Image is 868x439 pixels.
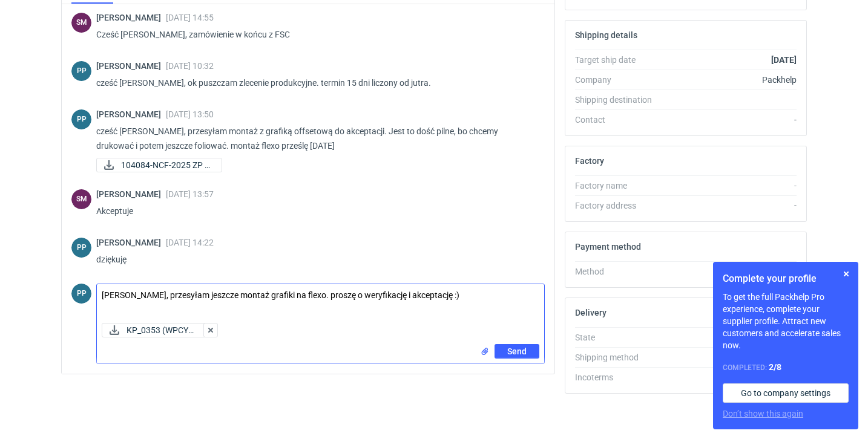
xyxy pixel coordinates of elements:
div: Paweł Puch [71,61,91,81]
strong: 2 / 8 [769,362,781,372]
p: To get the full Packhelp Pro experience, complete your supplier profile. Attract new customers an... [723,291,849,351]
span: [DATE] 10:32 [166,61,214,71]
div: - [663,200,797,212]
figcaption: SM [71,189,91,209]
button: Don’t show this again [723,408,803,420]
span: [PERSON_NAME] [96,109,166,119]
button: Send [495,344,539,359]
h2: Shipping details [575,30,637,40]
div: - [663,371,797,383]
h1: Complete your profile [723,272,849,286]
div: Method [575,265,663,278]
div: Sebastian Markut [71,13,91,33]
p: dziękuję [96,252,535,267]
span: [DATE] 13:57 [166,189,214,199]
p: cześć [PERSON_NAME], ok puszczam zlecenie produkcyjne. termin 15 dni liczony od jutra. [96,76,535,90]
figcaption: SM [71,13,91,33]
div: - [663,180,797,192]
div: Factory address [575,200,663,212]
figcaption: PP [71,109,91,129]
textarea: [PERSON_NAME], przesyłam jeszcze montaż grafiki na flexo. proszę o weryfikację i akceptację :) [97,284,544,318]
span: [PERSON_NAME] [96,189,166,199]
div: KP_0353 (WPCY) 190x120x80 wyrys + autside + inside 15092025.pdf [102,323,206,337]
div: Target ship date [575,54,663,66]
figcaption: PP [71,61,91,81]
span: Send [507,347,527,356]
span: [DATE] 13:50 [166,109,214,119]
div: Paweł Puch [71,284,91,304]
a: 104084-NCF-2025 ZP 6... [96,158,222,172]
strong: [DATE] [771,55,797,65]
a: Go to company settings [723,383,849,403]
div: Paweł Puch [71,109,91,129]
figcaption: PP [71,238,91,258]
span: [DATE] 14:55 [166,13,214,22]
div: - [663,265,797,278]
div: State [575,331,663,343]
div: Factory name [575,180,663,192]
span: [PERSON_NAME] [96,13,166,22]
span: [PERSON_NAME] [96,61,166,71]
figcaption: PP [71,284,91,304]
div: Sebastian Markut [71,189,91,209]
span: [DATE] 14:22 [166,238,214,247]
div: Shipping destination [575,94,663,106]
div: Completed: [723,361,849,374]
div: - [663,114,797,126]
div: Packhelp [663,74,797,86]
span: 104084-NCF-2025 ZP 6... [121,158,212,172]
div: 104084-NCF-2025 ZP 690 ZZ 1591-M1-A.PDF [96,158,217,172]
h2: Payment method [575,242,641,252]
span: KP_0353 (WPCY) ... [127,324,196,337]
div: Company [575,74,663,86]
div: Incoterms [575,371,663,383]
div: Paweł Puch [71,238,91,258]
p: Akceptuje [96,204,535,218]
h2: Delivery [575,308,607,317]
div: Contact [575,114,663,126]
h2: Factory [575,156,604,166]
span: [PERSON_NAME] [96,238,166,247]
p: cześć [PERSON_NAME], przesyłam montaż z grafiką offsetową do akceptacji. Jest to dość pilne, bo c... [96,124,535,153]
div: Shipping method [575,351,663,363]
p: Cześć [PERSON_NAME], zamówienie w końcu z FSC [96,27,535,42]
button: Skip for now [839,267,853,281]
button: KP_0353 (WPCY) ... [102,323,206,337]
div: Pickup [663,351,797,363]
